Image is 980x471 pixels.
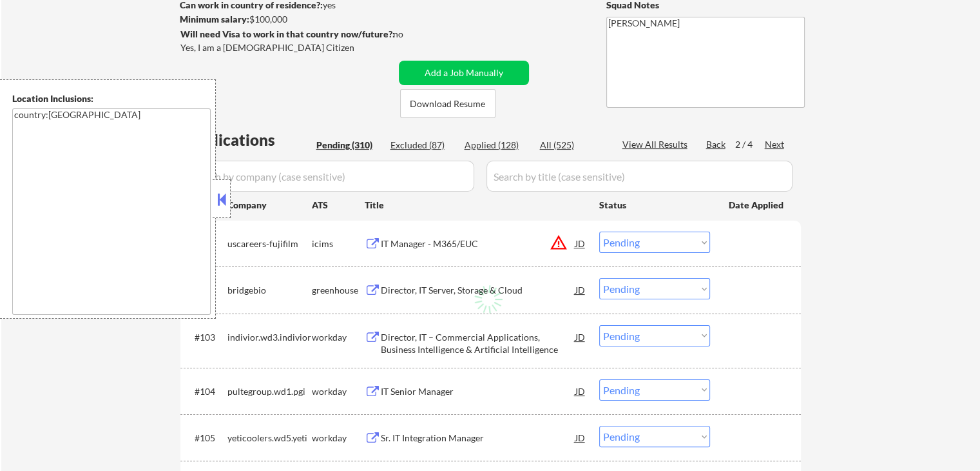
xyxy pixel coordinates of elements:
[184,132,312,148] div: Applications
[540,139,604,152] div: All (525)
[180,28,395,39] strong: Will need Visa to work in that country now/future?:
[227,237,312,250] div: uscareers-fujifilm
[195,432,217,445] div: #105
[599,193,710,216] div: Status
[622,138,691,151] div: View All Results
[574,278,587,301] div: JD
[227,331,312,344] div: indivior.wd3.indivior
[12,92,211,105] div: Location Inclusions:
[381,284,575,297] div: Director, IT Server, Storage & Cloud
[574,232,587,255] div: JD
[393,28,430,41] div: no
[312,237,365,250] div: icims
[381,385,575,398] div: IT Senior Manager
[400,89,495,118] button: Download Resume
[312,331,365,344] div: workday
[574,325,587,348] div: JD
[729,199,785,212] div: Date Applied
[365,199,587,212] div: Title
[195,331,217,344] div: #103
[180,13,394,26] div: $100,000
[312,284,365,297] div: greenhouse
[227,385,312,398] div: pultegroup.wd1.pgi
[312,385,365,398] div: workday
[227,284,312,297] div: bridgebio
[180,14,249,25] strong: Minimum salary:
[574,379,587,403] div: JD
[550,234,568,252] button: warning_amber
[486,161,793,192] input: Search by title (case sensitive)
[316,139,381,152] div: Pending (310)
[735,138,765,151] div: 2 / 4
[195,385,217,398] div: #104
[574,426,587,449] div: JD
[706,138,727,151] div: Back
[312,199,365,212] div: ATS
[180,41,398,54] div: Yes, I am a [DEMOGRAPHIC_DATA] Citizen
[312,432,365,445] div: workday
[227,432,312,445] div: yeticoolers.wd5.yeti
[184,161,474,192] input: Search by company (case sensitive)
[390,139,455,152] div: Excluded (87)
[465,139,529,152] div: Applied (128)
[381,331,575,356] div: Director, IT – Commercial Applications, Business Intelligence & Artificial Intelligence
[381,237,575,250] div: IT Manager - M365/EUC
[381,432,575,445] div: Sr. IT Integration Manager
[399,61,529,85] button: Add a Job Manually
[765,138,785,151] div: Next
[227,199,312,212] div: Company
